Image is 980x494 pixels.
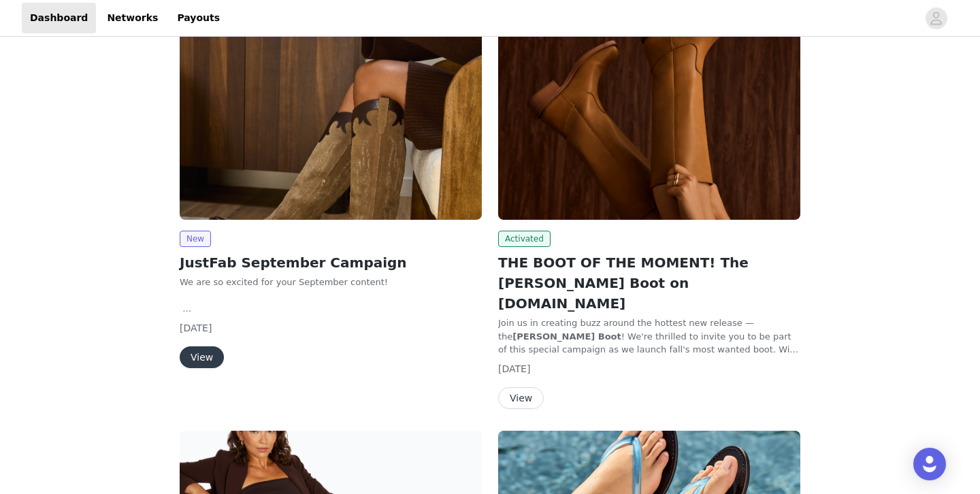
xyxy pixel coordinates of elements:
[99,3,166,33] a: Networks
[22,3,96,33] a: Dashboard
[180,252,482,273] h2: JustFab September Campaign
[498,252,800,314] h2: THE BOOT OF THE MOMENT! The [PERSON_NAME] Boot on [DOMAIN_NAME]
[498,393,544,404] a: View
[498,363,530,374] span: [DATE]
[512,331,621,342] strong: [PERSON_NAME] Boot
[180,346,224,368] button: View
[169,3,228,33] a: Payouts
[498,231,551,247] span: Activated
[913,448,946,480] div: Open Intercom Messenger
[180,352,224,363] a: View
[180,276,482,289] p: We are so excited for your September content!
[180,323,212,333] span: [DATE]
[498,387,544,409] button: View
[930,7,943,29] div: avatar
[180,231,211,247] span: New
[498,316,800,357] p: Join us in creating buzz around the hottest new release — the ! We're thrilled to invite you to b...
